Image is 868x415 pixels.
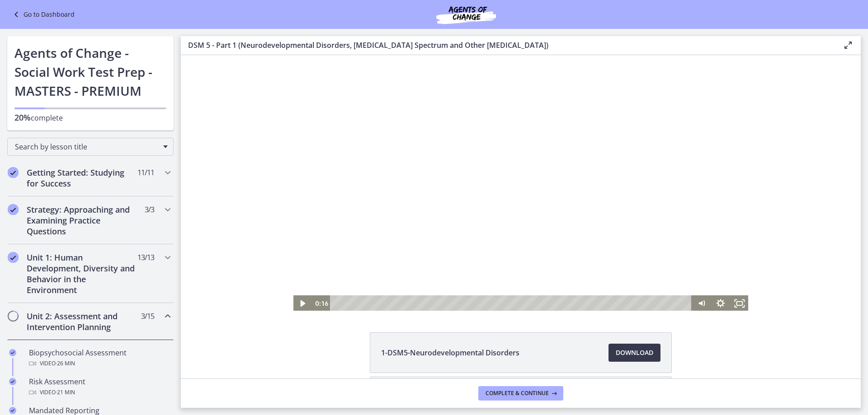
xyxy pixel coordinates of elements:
h3: DSM 5 - Part 1 (Neurodevelopmental Disorders, [MEDICAL_DATA] Spectrum and Other [MEDICAL_DATA]) [188,40,828,51]
h2: Unit 1: Human Development, Diversity and Behavior in the Environment [27,252,137,295]
h2: Getting Started: Studying for Success [27,167,137,189]
h2: Strategy: Approaching and Examining Practice Questions [27,204,137,237]
a: Go to Dashboard [11,9,75,20]
span: Search by lesson title [15,142,159,152]
span: · 21 min [56,387,75,398]
h2: Unit 2: Assessment and Intervention Planning [27,311,137,332]
span: 20% [14,112,31,123]
button: Show settings menu [530,240,549,256]
span: 13 / 13 [137,252,154,263]
div: Video [29,387,170,398]
span: Download [616,347,653,358]
i: Completed [8,167,19,178]
span: Complete & continue [486,390,549,397]
img: Agents of Change [412,4,520,25]
span: 3 / 15 [141,311,154,322]
span: 3 / 3 [145,204,154,215]
i: Completed [9,407,16,414]
i: Completed [8,204,19,215]
i: Completed [9,349,16,356]
button: Fullscreen [549,240,568,256]
div: Biopsychosocial Assessment [29,347,170,369]
div: Search by lesson title [7,138,174,156]
iframe: Video Lesson [181,55,861,312]
button: Mute [511,240,530,256]
p: complete [14,112,166,123]
i: Completed [9,378,16,385]
a: Download [609,344,660,362]
span: 1-DSM5-Neurodevelopmental Disorders [381,347,519,358]
i: Completed [8,252,19,263]
button: Complete & continue [478,386,563,401]
span: · 26 min [56,358,75,369]
div: Video [29,358,170,369]
h1: Agents of Change - Social Work Test Prep - MASTERS - PREMIUM [14,43,166,100]
div: Risk Assessment [29,376,170,398]
span: 11 / 11 [137,167,154,178]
